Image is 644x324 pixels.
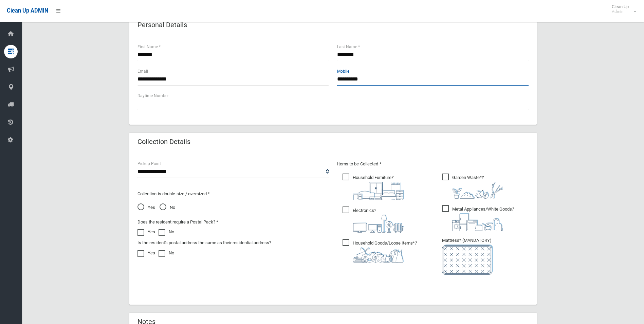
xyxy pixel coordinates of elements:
label: Yes [137,249,155,257]
p: Collection is double size / oversized * [137,190,329,198]
span: No [160,203,175,212]
img: e7408bece873d2c1783593a074e5cb2f.png [442,245,493,275]
i: ? [452,206,514,231]
span: Yes [137,203,155,212]
span: Clean Up [608,4,636,14]
small: Admin [612,9,629,14]
img: 4fd8a5c772b2c999c83690221e5242e0.png [452,182,503,199]
span: Metal Appliances/White Goods [442,205,514,231]
span: Household Furniture [343,174,404,200]
img: 394712a680b73dbc3d2a6a3a7ffe5a07.png [353,215,404,233]
span: Household Goods/Loose Items* [343,239,417,263]
header: Personal Details [129,18,195,32]
i: ? [353,175,404,200]
label: Does the resident require a Postal Pack? * [137,218,218,226]
header: Collection Details [129,135,199,148]
label: Is the resident's postal address the same as their residential address? [137,239,271,247]
label: No [159,249,174,257]
img: aa9efdbe659d29b613fca23ba79d85cb.png [353,182,404,200]
img: 36c1b0289cb1767239cdd3de9e694f19.png [452,213,503,231]
span: Mattress* (MANDATORY) [442,238,529,275]
i: ? [353,208,404,233]
span: Clean Up ADMIN [7,7,48,14]
p: Items to be Collected * [337,160,529,168]
i: ? [353,240,417,263]
i: ? [452,175,503,199]
span: Electronics [343,206,404,233]
label: Yes [137,228,155,236]
span: Garden Waste* [442,174,503,199]
img: b13cc3517677393f34c0a387616ef184.png [353,247,404,263]
label: No [159,228,174,236]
